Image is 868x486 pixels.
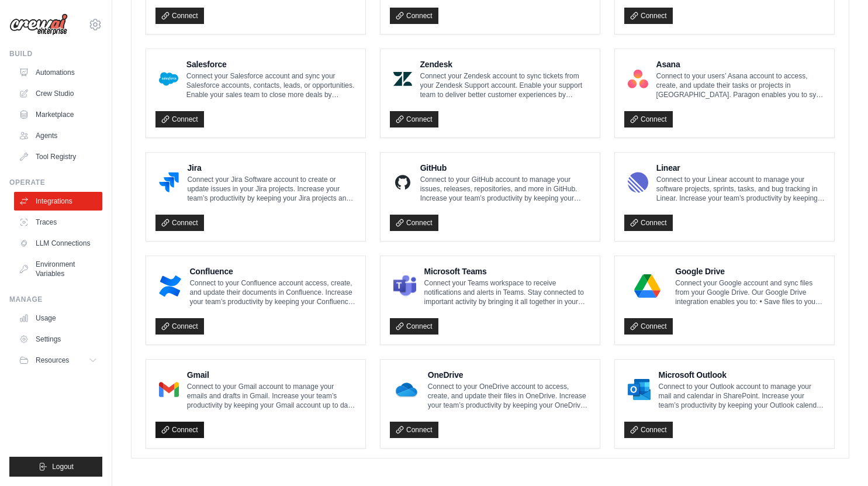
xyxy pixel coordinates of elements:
[187,175,356,203] p: Connect your Jira Software account to create or update issues in your Jira projects. Increase you...
[14,63,102,82] a: Automations
[159,67,178,91] img: Salesforce Logo
[52,462,74,471] span: Logout
[628,171,648,194] img: Linear Logo
[155,422,204,438] a: Connect
[656,58,825,70] h4: Asana
[187,369,356,381] h4: Gmail
[420,162,590,174] h4: GitHub
[159,274,181,298] img: Confluence Logo
[14,105,102,124] a: Marketplace
[624,422,673,438] a: Connect
[656,175,825,203] p: Connect to your Linear account to manage your software projects, sprints, tasks, and bug tracking...
[155,215,204,231] a: Connect
[393,274,416,298] img: Microsoft Teams Logo
[9,457,102,477] button: Logout
[14,147,102,166] a: Tool Registry
[628,274,667,298] img: Google Drive Logo
[624,8,673,24] a: Connect
[9,13,68,36] img: Logo
[390,111,438,127] a: Connect
[36,356,69,365] span: Resources
[393,378,420,401] img: OneDrive Logo
[9,49,102,58] div: Build
[420,71,591,99] p: Connect your Zendesk account to sync tickets from your Zendesk Support account. Enable your suppo...
[659,369,825,381] h4: Microsoft Outlook
[14,255,102,283] a: Environment Variables
[155,111,204,127] a: Connect
[628,378,651,401] img: Microsoft Outlook Logo
[393,67,412,91] img: Zendesk Logo
[659,382,825,410] p: Connect to your Outlook account to manage your mail and calendar in SharePoint. Increase your tea...
[390,8,438,24] a: Connect
[420,58,591,70] h4: Zendesk
[159,171,179,194] img: Jira Logo
[628,67,648,91] img: Asana Logo
[14,351,102,370] button: Resources
[9,178,102,187] div: Operate
[624,215,673,231] a: Connect
[14,126,102,145] a: Agents
[390,422,438,438] a: Connect
[624,111,673,127] a: Connect
[393,171,412,194] img: GitHub Logo
[390,215,438,231] a: Connect
[186,71,356,99] p: Connect your Salesforce account and sync your Salesforce accounts, contacts, leads, or opportunit...
[428,369,590,381] h4: OneDrive
[14,330,102,349] a: Settings
[9,295,102,304] div: Manage
[14,309,102,328] a: Usage
[186,58,356,70] h4: Salesforce
[656,162,825,174] h4: Linear
[14,84,102,103] a: Crew Studio
[624,318,673,335] a: Connect
[424,278,590,306] p: Connect your Teams workspace to receive notifications and alerts in Teams. Stay connected to impo...
[675,266,825,277] h4: Google Drive
[155,318,204,335] a: Connect
[675,278,825,306] p: Connect your Google account and sync files from your Google Drive. Our Google Drive integration e...
[189,266,356,277] h4: Confluence
[187,162,356,174] h4: Jira
[189,278,356,306] p: Connect to your Confluence account access, create, and update their documents in Confluence. Incr...
[187,382,356,410] p: Connect to your Gmail account to manage your emails and drafts in Gmail. Increase your team’s pro...
[14,234,102,253] a: LLM Connections
[656,71,825,99] p: Connect to your users’ Asana account to access, create, and update their tasks or projects in [GE...
[420,175,590,203] p: Connect to your GitHub account to manage your issues, releases, repositories, and more in GitHub....
[155,8,204,24] a: Connect
[14,213,102,232] a: Traces
[424,266,590,277] h4: Microsoft Teams
[390,318,438,335] a: Connect
[14,192,102,211] a: Integrations
[159,378,179,401] img: Gmail Logo
[428,382,590,410] p: Connect to your OneDrive account to access, create, and update their files in OneDrive. Increase ...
